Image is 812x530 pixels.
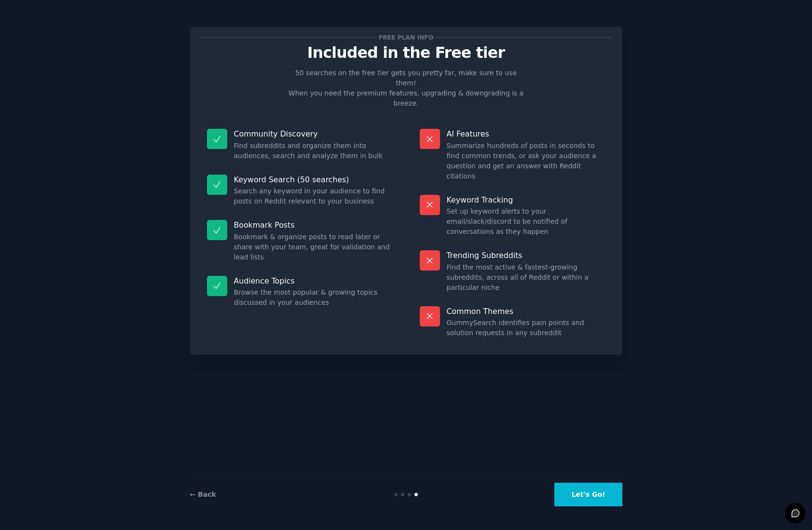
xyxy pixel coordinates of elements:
p: Audience Topics [234,276,393,286]
dd: Find the most active & fastest-growing subreddits, across all of Reddit or within a particular niche [447,262,606,293]
dd: Search any keyword in your audience to find posts on Reddit relevant to your business [234,186,393,206]
a: ← Back [190,490,216,498]
button: Let's Go! [554,483,622,506]
p: Community Discovery [234,129,393,139]
p: Keyword Tracking [447,195,606,205]
p: Trending Subreddits [447,250,606,260]
p: Keyword Search (50 searches) [234,175,393,185]
p: Common Themes [447,306,606,316]
dd: Browse the most popular & growing topics discussed in your audiences [234,287,393,308]
p: 50 searches on the free tier gets you pretty far, make sure to use them! When you need the premiu... [285,68,528,109]
p: Included in the Free tier [200,44,612,61]
dd: Find subreddits and organize them into audiences, search and analyze them in bulk [234,141,393,161]
dd: GummySearch identifies pain points and solution requests in any subreddit [447,318,606,338]
p: AI Features [447,129,606,139]
dd: Summarize hundreds of posts in seconds to find common trends, or ask your audience a question and... [447,141,606,181]
span: Free plan info [377,32,435,42]
p: Bookmark Posts [234,220,393,230]
dd: Bookmark & organize posts to read later or share with your team, great for validation and lead lists [234,232,393,262]
dd: Set up keyword alerts to your email/slack/discord to be notified of conversations as they happen [447,206,606,237]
